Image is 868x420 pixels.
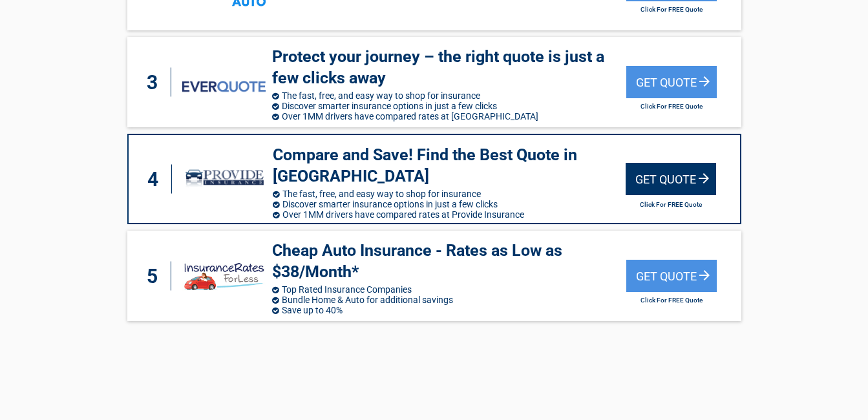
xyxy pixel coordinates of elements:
h3: Compare and Save! Find the Best Quote in [GEOGRAPHIC_DATA] [273,145,626,187]
div: 5 [140,262,171,291]
div: Get Quote [626,163,716,195]
img: everquote's logo [182,81,266,92]
li: The fast, free, and easy way to shop for insurance [273,189,626,199]
li: Discover smarter insurance options in just a few clicks [273,199,626,209]
h2: Click For FREE Quote [626,6,717,13]
li: Top Rated Insurance Companies [272,284,626,295]
li: The fast, free, and easy way to shop for insurance [272,90,626,101]
h2: Click For FREE Quote [626,297,717,304]
h2: Click For FREE Quote [626,103,717,110]
div: Get Quote [626,260,717,292]
div: 3 [140,68,171,97]
img: provide-insurance's logo [183,159,266,199]
h2: Click For FREE Quote [626,201,716,208]
li: Over 1MM drivers have compared rates at Provide Insurance [273,209,626,220]
div: Get Quote [626,66,717,98]
li: Discover smarter insurance options in just a few clicks [272,101,626,111]
li: Save up to 40% [272,305,626,315]
li: Over 1MM drivers have compared rates at [GEOGRAPHIC_DATA] [272,111,626,121]
div: 4 [142,165,173,194]
h3: Protect your journey – the right quote is just a few clicks away [272,47,626,89]
h3: Cheap Auto Insurance - Rates as Low as $38/Month* [272,240,626,282]
li: Bundle Home & Auto for additional savings [272,295,626,305]
img: insuranceratesforless's logo [182,256,266,296]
